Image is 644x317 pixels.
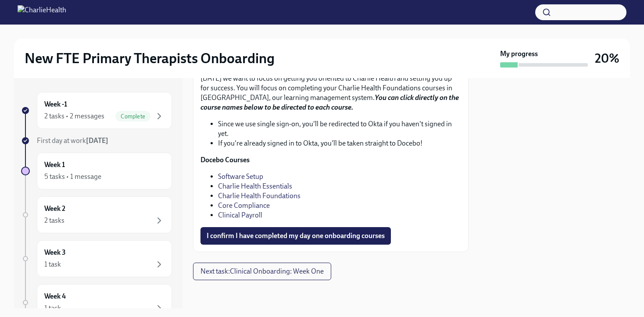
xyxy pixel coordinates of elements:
strong: Docebo Courses [200,156,250,164]
img: CharlieHealth [18,5,66,19]
strong: My progress [500,49,538,59]
span: First day at work [37,136,108,145]
a: Clinical Payroll [218,211,262,219]
h6: Week 4 [44,292,66,301]
a: Week -12 tasks • 2 messagesComplete [21,92,172,129]
a: Week 31 task [21,240,172,277]
h6: Week 3 [44,248,66,257]
p: [DATE] we want to focus on getting you oriented to Charlie Health and setting you up for success.... [200,74,461,112]
a: Week 15 tasks • 1 message [21,153,172,189]
h6: Week 1 [44,160,65,170]
div: 5 tasks • 1 message [44,172,101,182]
h6: Week -1 [44,100,67,109]
h6: Week 2 [44,204,65,214]
span: I confirm I have completed my day one onboarding courses [207,232,385,240]
a: Software Setup [218,172,263,181]
button: Next task:Clinical Onboarding: Week One [193,263,331,280]
a: Week 22 tasks [21,196,172,233]
div: 1 task [44,303,61,313]
strong: You can click directly on the course names below to be directed to each course. [200,93,459,111]
h2: New FTE Primary Therapists Onboarding [25,50,275,67]
li: Since we use single sign-on, you'll be redirected to Okta if you haven't signed in yet. [218,119,461,139]
span: Next task : Clinical Onboarding: Week One [200,267,324,276]
button: I confirm I have completed my day one onboarding courses [200,227,391,245]
div: 2 tasks [44,216,64,225]
div: 1 task [44,260,61,269]
span: Complete [115,113,150,120]
a: Core Compliance [218,201,270,210]
div: 2 tasks • 2 messages [44,111,104,121]
a: First day at work[DATE] [21,136,172,146]
li: If you're already signed in to Okta, you'll be taken straight to Docebo! [218,139,461,148]
a: Charlie Health Essentials [218,182,292,190]
a: Charlie Health Foundations [218,192,301,200]
strong: [DATE] [86,136,108,145]
h3: 20% [595,50,619,66]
